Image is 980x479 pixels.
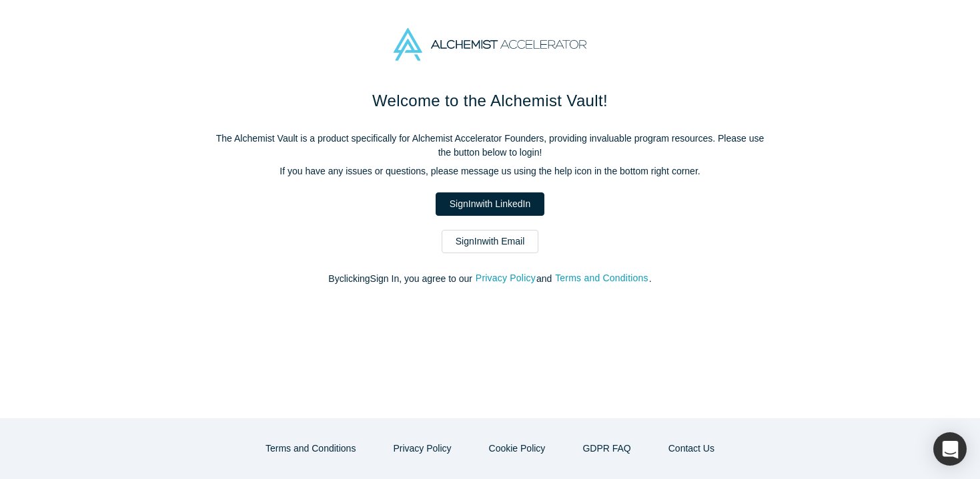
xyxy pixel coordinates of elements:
[442,230,539,253] a: SignInwith Email
[210,89,771,113] h1: Welcome to the Alchemist Vault!
[394,28,586,61] img: Alchemist Accelerator Logo
[436,192,544,216] a: SignInwith LinkedIn
[210,132,771,160] p: The Alchemist Vault is a product specifically for Alchemist Accelerator Founders, providing inval...
[210,164,771,178] p: If you have any issues or questions, please message us using the help icon in the bottom right co...
[475,271,536,286] button: Privacy Policy
[568,437,644,460] a: GDPR FAQ
[654,437,728,460] button: Contact Us
[554,271,649,286] button: Terms and Conditions
[475,437,560,460] button: Cookie Policy
[379,437,465,460] button: Privacy Policy
[210,272,771,286] p: By clicking Sign In , you agree to our and .
[252,437,370,460] button: Terms and Conditions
